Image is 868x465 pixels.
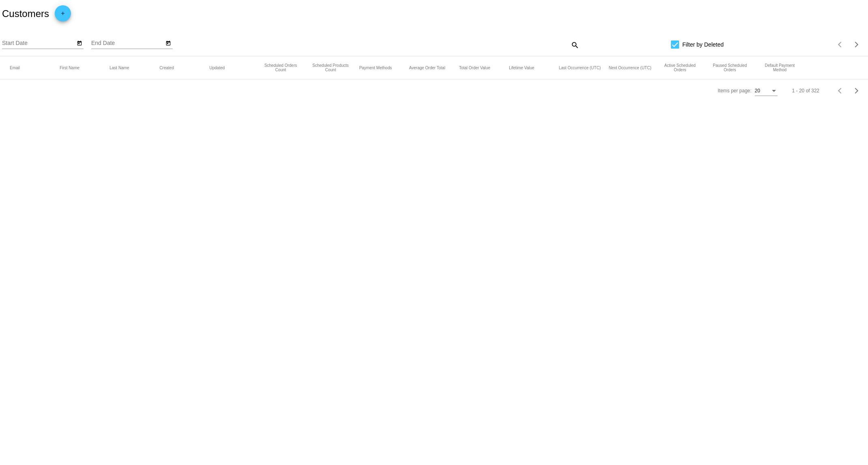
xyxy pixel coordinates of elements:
button: Change sorting for AverageScheduledOrderTotal [409,65,445,70]
button: Change sorting for ScheduledOrderLTV [509,65,534,70]
div: 1 - 20 of 322 [792,88,819,94]
mat-icon: search [570,38,579,51]
button: Change sorting for FirstName [60,65,79,70]
button: Change sorting for ActiveScheduledOrdersCount [659,63,701,72]
button: Change sorting for CreatedUtc [159,65,174,70]
button: Change sorting for NextScheduledOrderOccurrenceUtc [609,65,652,70]
button: Change sorting for LastName [109,65,129,70]
button: Change sorting for TotalProductsScheduledCount [309,63,352,72]
h2: Customers [2,8,49,19]
button: Change sorting for PaymentMethodsCount [359,65,392,70]
button: Open calendar [164,38,173,47]
button: Previous page [832,83,849,99]
mat-select: Items per page: [755,88,778,94]
button: Change sorting for TotalScheduledOrderValue [459,65,490,70]
span: Filter by Deleted [682,40,724,49]
button: Change sorting for DefaultPaymentMethod [759,63,801,72]
button: Change sorting for PausedScheduledOrdersCount [709,63,751,72]
input: End Date [91,40,164,47]
button: Open calendar [75,38,84,47]
button: Next page [849,36,865,53]
div: Items per page: [718,88,751,94]
button: Next page [849,83,865,99]
button: Change sorting for Email [10,65,20,70]
button: Change sorting for LastScheduledOrderOccurrenceUtc [559,65,600,70]
mat-icon: add [58,11,68,20]
input: Start Date [2,40,75,47]
button: Change sorting for UpdatedUtc [210,65,225,70]
button: Previous page [832,36,849,53]
span: 20 [755,88,760,94]
button: Change sorting for TotalScheduledOrdersCount [259,63,302,72]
